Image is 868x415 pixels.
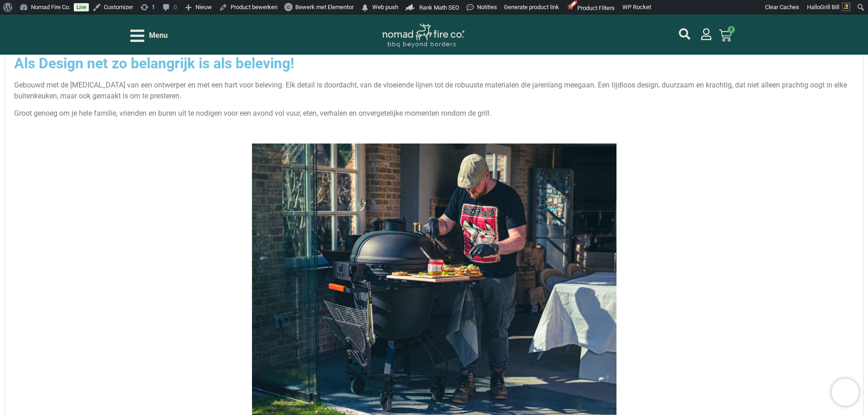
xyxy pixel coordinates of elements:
[820,4,839,10] span: Grill Bill
[295,4,354,10] span: Bewerk met Elementor
[14,56,854,71] h2: Als Design net zo belangrijk is als beleving!
[708,24,743,47] a: 1
[679,28,690,40] a: mijn account
[700,28,712,40] a: mijn account
[842,3,850,11] img: Avatar of Grill Bill
[419,4,459,11] span: Rank Math SEO
[14,108,854,119] p: Groot genoeg om je hele familie, vrienden en buren uit te nodigen voor een avond vol vuur, eten, ...
[360,1,370,14] span: 
[832,379,859,406] iframe: Brevo live chat
[149,30,168,41] span: Menu
[728,26,735,33] span: 1
[14,80,854,102] p: Gebouwd met de [MEDICAL_DATA] van een ontwerper en met een hart voor beleving. Elk detail is door...
[74,3,89,11] a: Live
[130,28,168,44] div: Open/Close Menu
[382,24,464,48] img: Nomad Logo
